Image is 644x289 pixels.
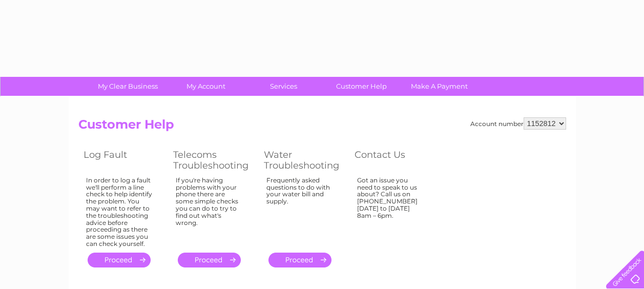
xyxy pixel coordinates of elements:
div: In order to log a fault we'll perform a line check to help identify the problem. You may want to ... [86,177,153,247]
a: . [268,253,331,267]
a: Make A Payment [397,77,482,96]
div: Account number [470,117,566,130]
a: My Account [163,77,248,96]
div: Frequently asked questions to do with your water bill and supply. [266,177,334,243]
th: Contact Us [349,147,439,174]
h2: Customer Help [78,117,566,137]
a: My Clear Business [86,77,170,96]
a: Customer Help [319,77,404,96]
a: . [178,253,241,267]
a: . [88,253,151,267]
th: Log Fault [78,147,168,174]
div: If you're having problems with your phone there are some simple checks you can do to try to find ... [176,177,243,243]
a: Services [241,77,326,96]
th: Telecoms Troubleshooting [168,147,259,174]
th: Water Troubleshooting [259,147,349,174]
div: Got an issue you need to speak to us about? Call us on [PHONE_NUMBER] [DATE] to [DATE] 8am – 6pm. [357,177,424,243]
